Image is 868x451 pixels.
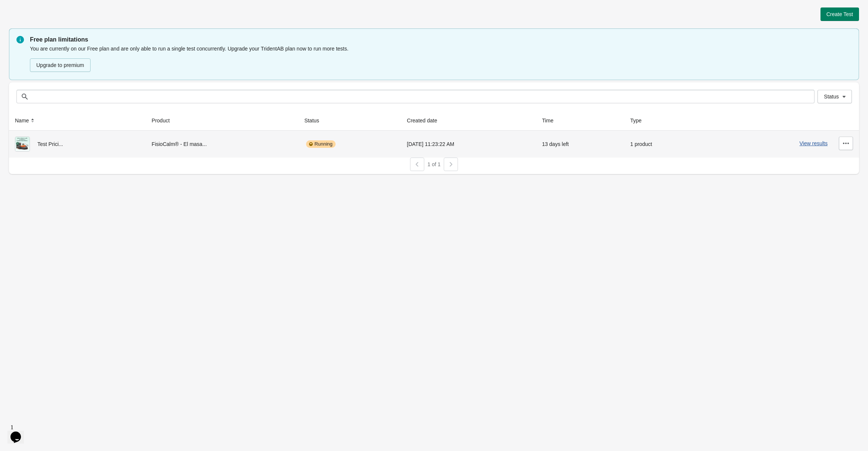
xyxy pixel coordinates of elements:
button: Product [149,114,180,127]
span: Status [824,94,839,100]
div: 13 days left [542,137,618,152]
p: Free plan limitations [30,35,852,44]
iframe: chat widget [7,421,31,444]
button: Created date [404,114,448,127]
button: Status [301,114,330,127]
span: 1 of 1 [427,161,440,167]
button: Time [539,114,564,127]
div: Test Prici... [15,137,140,152]
div: FisioCalm® - El masa... [152,137,292,152]
button: Status [817,90,852,103]
button: Type [627,114,652,127]
div: [DATE] 11:23:22 AM [407,137,530,152]
div: 1 product [630,137,696,152]
button: View results [800,140,828,146]
button: Name [12,114,39,127]
div: You are currently on our Free plan and are only able to run a single test concurrently. Upgrade y... [30,44,852,73]
span: Create Test [826,11,853,17]
button: Upgrade to premium [30,58,91,72]
button: Create Test [820,7,859,21]
div: Running [306,140,335,148]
